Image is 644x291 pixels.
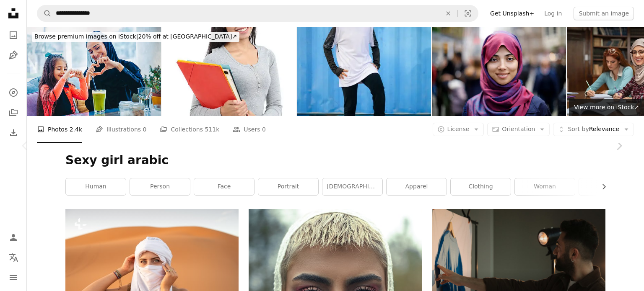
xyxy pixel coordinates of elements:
button: Search Unsplash [37,5,52,21]
span: View more on iStock ↗ [574,104,639,111]
a: Get Unsplash+ [485,7,539,20]
a: View more on iStock↗ [569,99,644,116]
img: Arab student teenager girl posing with folders [162,27,296,116]
a: Explore [5,84,22,101]
a: Collections [5,104,22,121]
a: Log in [539,7,567,20]
img: Happy female athlete standing with soccer ball [297,27,431,116]
form: Find visuals sitewide [37,5,478,22]
a: Photos [5,27,22,44]
button: Sort byRelevance [553,123,634,136]
a: apparel [387,178,447,195]
h1: Sexy girl arabic [65,153,605,168]
a: human [66,178,126,195]
button: Language [5,249,22,266]
span: License [447,126,470,132]
a: Illustrations [5,47,22,64]
a: Collections 511k [160,116,219,143]
span: 0 [262,125,266,134]
img: Heart shape made with hands [27,27,161,116]
button: Visual search [458,5,478,21]
img: Portrait of smiling muslim woman outdoors [432,27,566,116]
a: clothing [451,178,511,195]
span: Sort by [568,126,589,132]
a: a woman wearing a white head covering in the desert [65,263,239,270]
span: 0 [143,125,147,134]
a: 1970 [579,178,639,195]
span: Browse premium images on iStock | [34,33,138,40]
span: Relevance [568,125,619,134]
span: Orientation [502,126,535,132]
a: face [194,178,254,195]
a: Log in / Sign up [5,229,22,246]
a: portrait [258,178,318,195]
span: 511k [205,125,219,134]
button: Clear [439,5,457,21]
button: License [433,123,484,136]
a: Next [594,106,644,186]
a: woman [515,178,575,195]
button: Menu [5,269,22,286]
a: person [130,178,190,195]
a: Illustrations 0 [96,116,146,143]
a: [DEMOGRAPHIC_DATA] [322,178,382,195]
button: Orientation [487,123,550,136]
span: 20% off at [GEOGRAPHIC_DATA] ↗ [34,33,237,40]
a: Users 0 [233,116,266,143]
button: scroll list to the right [596,178,605,195]
button: Submit an image [574,7,634,20]
a: Browse premium images on iStock|20% off at [GEOGRAPHIC_DATA]↗ [27,27,244,47]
